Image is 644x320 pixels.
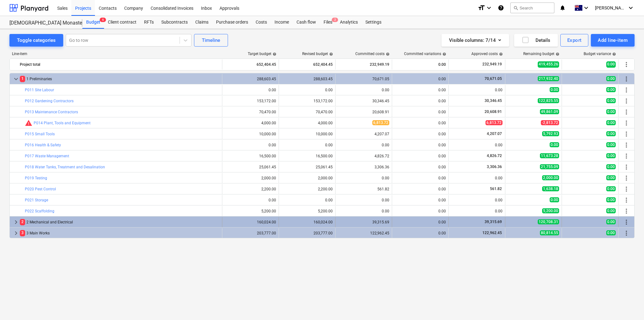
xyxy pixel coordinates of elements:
div: RFTs [140,16,158,29]
div: 160,024.00 [225,220,276,224]
div: 122,962.45 [338,231,389,235]
span: 39,315.69 [484,220,502,224]
span: 2,000.00 [542,175,559,180]
a: P016 Health & Safety [25,143,61,147]
span: 561.82 [489,187,502,191]
span: 2 [332,18,338,22]
div: 70,671.05 [338,77,389,81]
span: 0.00 [550,87,559,92]
button: Export [560,34,589,47]
div: 70,470.00 [281,110,333,114]
div: Approved costs [471,52,503,56]
span: 49,861.09 [540,109,559,114]
div: 561.82 [338,187,389,191]
div: 1 Preliminaries [20,74,219,84]
div: Committed costs [355,52,390,56]
div: 10,000.00 [225,132,276,136]
span: More actions [623,86,630,94]
div: 153,172.00 [225,99,276,103]
a: Income [271,16,293,29]
span: 0.00 [606,61,616,67]
i: keyboard_arrow_down [627,4,635,12]
span: More actions [623,119,630,127]
span: 0.00 [606,153,616,158]
span: Committed costs exceed revised budget [25,119,32,127]
div: 0.00 [395,231,446,235]
span: 0.00 [606,208,616,213]
div: Client contract [104,16,140,29]
a: P019 Testing [25,176,47,180]
div: 4,000.00 [225,121,276,125]
div: Export [567,36,582,44]
div: 0.00 [338,143,389,147]
a: Costs [252,16,271,29]
div: 25,061.45 [225,165,276,169]
div: 203,777.00 [225,231,276,235]
span: help [498,52,503,56]
span: 120,708.31 [538,219,559,224]
a: Analytics [336,16,362,29]
span: 3 [20,230,25,236]
span: 5,200.00 [542,208,559,213]
div: 5,200.00 [225,209,276,213]
a: Budget6 [82,16,104,29]
span: More actions [623,97,630,105]
div: 39,315.69 [338,220,389,224]
button: Details [514,34,558,47]
div: 0.00 [451,198,502,202]
div: 0.00 [395,88,446,92]
a: Subcontracts [158,16,192,29]
i: format_size [478,4,485,12]
div: 4,000.00 [281,121,333,125]
span: 232,949.19 [482,62,502,67]
span: More actions [623,229,630,237]
div: 0.00 [395,121,446,125]
div: 0.00 [395,110,446,114]
div: 10,000.00 [281,132,333,136]
span: 122,825.55 [538,98,559,103]
a: Purchase orders [212,16,252,29]
span: 0.00 [550,197,559,202]
div: 153,172.00 [281,99,333,103]
div: 652,404.45 [281,59,333,70]
div: 0.00 [225,198,276,202]
span: 0.00 [606,142,616,147]
div: Add line-item [598,36,628,44]
div: 0.00 [281,143,333,147]
div: 4,207.07 [338,132,389,136]
div: [DEMOGRAPHIC_DATA] Monastery [9,20,75,26]
span: keyboard_arrow_right [12,218,20,226]
span: 1,638.18 [542,186,559,191]
div: 3,306.36 [338,165,389,169]
a: Files2 [320,16,336,29]
div: 0.00 [395,209,446,213]
span: 30,346.45 [484,98,502,103]
div: Project total [20,59,219,70]
span: 122,962.45 [482,231,502,235]
div: Remaining budget [523,52,559,56]
span: More actions [623,163,630,171]
div: Cash flow [293,16,320,29]
i: keyboard_arrow_down [485,4,493,12]
div: 3 Main Works [20,228,219,238]
div: Files [320,16,336,29]
div: 2,200.00 [281,187,333,191]
div: 70,470.00 [225,110,276,114]
span: 21,755.09 [540,164,559,169]
div: 0.00 [338,88,389,92]
div: 0.00 [451,176,502,180]
div: Settings [362,16,385,29]
div: 0.00 [338,198,389,202]
span: help [441,52,446,56]
div: 160,024.00 [281,220,333,224]
span: 4,207.07 [486,132,502,136]
div: 0.00 [225,88,276,92]
span: More actions [623,152,630,160]
div: 30,346.45 [338,99,389,103]
i: keyboard_arrow_down [582,4,590,12]
span: 419,455.26 [538,61,559,67]
div: 2,200.00 [225,187,276,191]
i: notifications [559,4,566,12]
span: 70,671.05 [484,76,502,81]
